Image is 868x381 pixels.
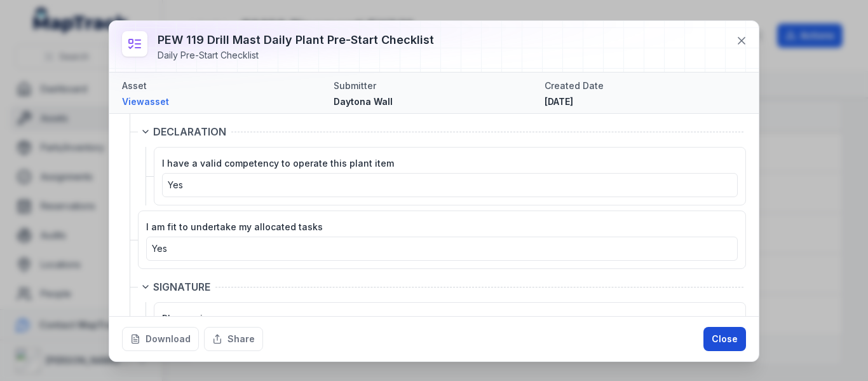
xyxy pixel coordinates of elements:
[153,124,226,139] span: DECLARATION
[122,95,323,108] a: Viewasset
[153,279,210,294] span: SIGNATURE
[545,96,573,107] span: [DATE]
[334,96,393,107] span: Daytona Wall
[158,49,434,62] div: Daily Pre-Start Checklist
[146,221,323,232] span: I am fit to undertake my allocated tasks
[703,327,746,351] button: Close
[545,96,573,107] time: 10/1/2025, 9:26:21 AM
[122,80,147,91] span: Asset
[152,243,167,254] span: Yes
[168,179,183,190] span: Yes
[545,80,604,91] span: Created Date
[162,158,394,169] span: I have a valid competency to operate this plant item
[162,313,214,324] span: Please sign
[122,327,199,351] button: Download
[158,31,434,49] h3: PEW 119 Drill Mast Daily Plant Pre-Start Checklist
[204,327,263,351] button: Share
[334,80,376,91] span: Submitter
